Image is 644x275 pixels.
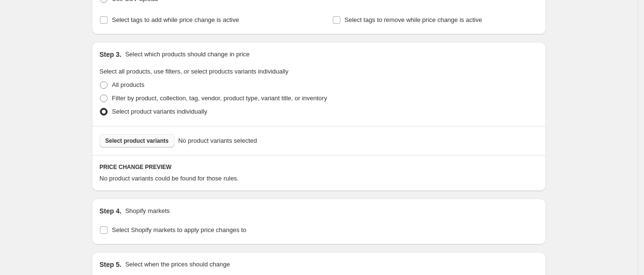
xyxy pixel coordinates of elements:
[105,137,169,145] span: Select product variants
[112,108,207,115] span: Select product variants individually
[178,136,257,146] span: No product variants selected
[125,206,170,216] p: Shopify markets
[99,68,288,75] span: Select all products, use filters, or select products variants individually
[99,163,538,171] h6: PRICE CHANGE PREVIEW
[99,50,121,59] h2: Step 3.
[99,260,121,269] h2: Step 5.
[112,95,327,102] span: Filter by product, collection, tag, vendor, product type, variant title, or inventory
[112,81,144,88] span: All products
[125,260,230,269] p: Select when the prices should change
[99,134,175,148] button: Select product variants
[99,206,121,216] h2: Step 4.
[125,50,250,59] p: Select which products should change in price
[99,175,239,182] span: No product variants could be found for those rules.
[345,16,482,23] span: Select tags to remove while price change is active
[112,226,246,233] span: Select Shopify markets to apply price changes to
[112,16,239,23] span: Select tags to add while price change is active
